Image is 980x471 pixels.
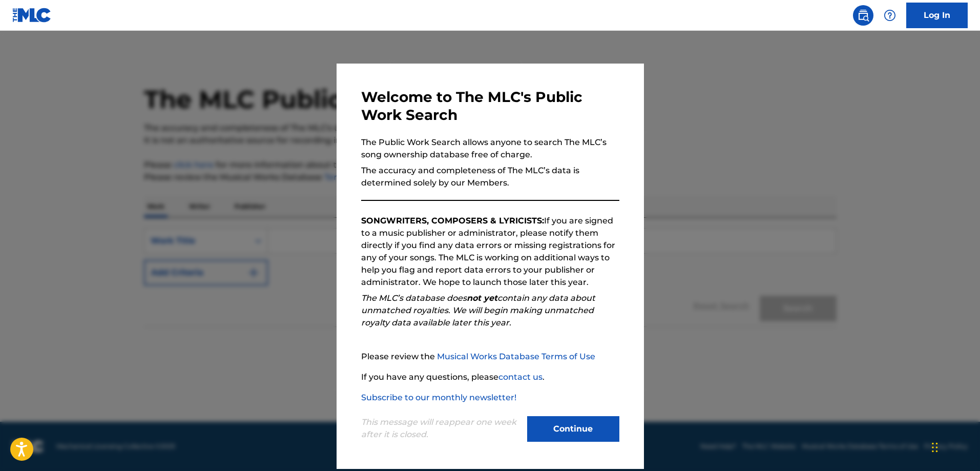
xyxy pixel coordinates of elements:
[361,416,521,441] p: This message will reappear one week after it is closed.
[361,136,619,161] p: The Public Work Search allows anyone to search The MLC’s song ownership database free of charge.
[467,293,497,303] strong: not yet
[857,9,869,22] img: search
[906,3,968,28] a: Log In
[498,372,543,382] a: contact us
[884,9,896,22] img: help
[361,216,544,226] strong: SONGWRITERS, COMPOSERS & LYRICISTS:
[12,8,52,23] img: MLC Logo
[929,422,980,471] iframe: Chat Widget
[361,393,516,402] a: Subscribe to our monthly newsletter!
[437,352,595,361] a: Musical Works Database Terms of Use
[361,215,619,289] p: If you are signed to a music publisher or administrator, please notify them directly if you find ...
[527,416,619,442] button: Continue
[853,5,873,26] a: Public Search
[880,5,900,26] div: Help
[361,371,619,383] p: If you have any questions, please .
[932,432,938,463] div: Drag
[361,88,619,124] h3: Welcome to The MLC's Public Work Search
[361,165,619,189] p: The accuracy and completeness of The MLC’s data is determined solely by our Members.
[361,293,595,327] em: The MLC’s database does contain any data about unmatched royalties. We will begin making unmatche...
[361,351,619,363] p: Please review the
